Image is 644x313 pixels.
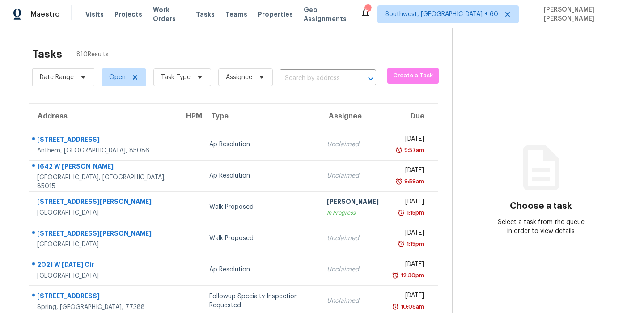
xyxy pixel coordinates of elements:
div: Unclaimed [327,265,379,274]
div: [GEOGRAPHIC_DATA] [37,208,170,217]
span: Work Orders [153,5,185,23]
div: [DATE] [393,135,424,146]
div: 1:15pm [405,240,424,249]
th: Type [202,104,320,129]
div: 1642 W [PERSON_NAME] [37,162,170,173]
div: Followup Specialty Inspection Requested [209,292,313,310]
div: Unclaimed [327,140,379,149]
img: Overdue Alarm Icon [392,302,399,311]
div: 9:59am [402,177,424,186]
div: 10:08am [399,302,424,311]
span: Tasks [196,11,215,17]
div: Unclaimed [327,171,379,180]
span: Teams [225,10,247,19]
span: 810 Results [76,50,109,59]
span: Properties [258,10,293,19]
span: Open [109,73,126,82]
th: Due [386,104,438,129]
input: Search by address [280,72,351,85]
div: [DATE] [393,228,424,240]
div: [STREET_ADDRESS][PERSON_NAME] [37,229,170,240]
span: Assignee [226,73,252,82]
span: [PERSON_NAME] [PERSON_NAME] [540,5,631,23]
button: Create a Task [387,68,439,84]
div: [DATE] [393,260,424,271]
div: Ap Resolution [209,265,313,274]
div: [DATE] [393,166,424,177]
div: [STREET_ADDRESS] [37,135,170,146]
div: [DATE] [393,197,424,208]
span: Visits [85,10,104,19]
div: 1:15pm [405,208,424,217]
span: Projects [114,10,142,19]
th: Address [29,104,177,129]
th: Assignee [320,104,386,129]
div: Spring, [GEOGRAPHIC_DATA], 77388 [37,303,170,312]
img: Overdue Alarm Icon [395,177,402,186]
div: [GEOGRAPHIC_DATA] [37,271,170,280]
span: Task Type [161,73,191,82]
div: 9:57am [402,146,424,155]
div: Walk Proposed [209,234,313,243]
h3: Choose a task [510,202,572,211]
img: Overdue Alarm Icon [392,271,399,280]
div: Walk Proposed [209,203,313,211]
span: Maestro [30,10,60,19]
div: [DATE] [393,291,424,302]
div: [STREET_ADDRESS][PERSON_NAME] [37,197,170,208]
div: Select a task from the queue in order to view details [497,218,585,236]
img: Overdue Alarm Icon [398,208,405,217]
div: [PERSON_NAME] [327,197,379,208]
div: In Progress [327,208,379,217]
span: Geo Assignments [304,5,350,23]
div: Unclaimed [327,234,379,243]
span: Date Range [40,73,74,82]
img: Overdue Alarm Icon [395,146,402,155]
div: [STREET_ADDRESS] [37,292,170,303]
div: [GEOGRAPHIC_DATA], [GEOGRAPHIC_DATA], 85015 [37,173,170,191]
div: Unclaimed [327,296,379,305]
div: 12:30pm [399,271,424,280]
div: [GEOGRAPHIC_DATA] [37,240,170,249]
span: Southwest, [GEOGRAPHIC_DATA] + 60 [385,10,498,19]
th: HPM [177,104,202,129]
div: 401 [364,5,371,14]
h2: Tasks [32,50,62,59]
button: Open [364,72,377,85]
img: Overdue Alarm Icon [398,240,405,249]
div: Ap Resolution [209,140,313,149]
div: Ap Resolution [209,171,313,180]
div: 2021 W [DATE] Cir [37,260,170,271]
div: Anthem, [GEOGRAPHIC_DATA], 85086 [37,146,170,155]
span: Create a Task [392,71,434,81]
